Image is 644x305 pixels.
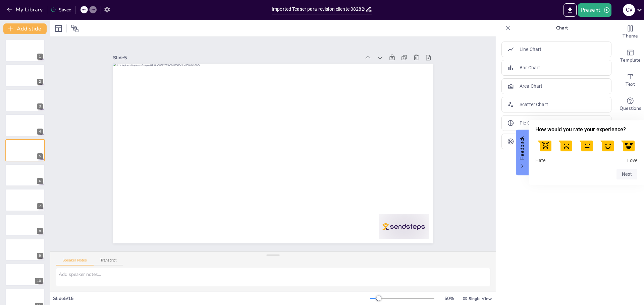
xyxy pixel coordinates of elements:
button: Transcript [94,258,123,265]
div: 4 [5,114,45,136]
div: 50 % [441,295,457,302]
button: Next question [616,169,637,179]
div: 1 [37,54,43,60]
input: Insert title [272,4,365,14]
div: 7 [5,189,45,211]
div: 2 [37,79,43,85]
p: Scatter Chart [520,101,548,108]
button: Feedback - Hide survey [516,130,529,175]
div: How would you rate your experience? Select an option from 1 to 5, with 1 being Hate and 5 being Love [535,136,637,164]
div: Saved [51,7,71,13]
div: How would you rate your experience? Select an option from 1 to 5, with 1 being Hate and 5 being Love [529,120,644,185]
div: 4 [37,129,43,135]
div: 1 [5,40,45,62]
p: Area Chart [520,83,542,90]
div: Change the overall theme [617,20,644,44]
div: 6 [5,164,45,186]
div: 5 [37,153,43,159]
span: Template [620,57,641,64]
p: Bar Chart [520,64,540,71]
span: Questions [620,105,641,112]
button: Export to PowerPoint [563,3,577,17]
button: Add slide [3,23,47,34]
div: 8 [5,214,45,236]
div: 6 [37,178,43,184]
div: Add ready made slides [617,44,644,68]
div: 5 [5,139,45,161]
div: 10 [35,278,43,284]
span: Position [71,24,79,32]
p: Chart [514,20,610,36]
h2: How would you rate your experience? Select an option from 1 to 5, with 1 being Hate and 5 being Love [535,126,637,134]
div: 3 [37,103,43,109]
button: Speaker Notes [56,258,94,265]
button: C V [623,3,635,17]
span: Love [627,158,637,164]
div: 8 [37,228,43,234]
div: Slide 5 / 15 [53,295,370,302]
div: 9 [37,253,43,259]
div: Add text boxes [617,68,644,92]
div: 2 [5,64,45,86]
span: Hate [535,158,545,164]
div: 7 [37,203,43,209]
div: C V [623,4,635,16]
span: Single View [469,296,492,301]
span: Feedback [519,136,525,160]
span: Theme [623,32,638,40]
div: Layout [53,23,64,34]
div: 3 [5,89,45,111]
span: Text [626,81,635,88]
div: Add images, graphics, shapes or video [617,117,644,141]
div: 10 [5,263,45,286]
p: Pie Chart [520,120,539,127]
div: Get real-time input from your audience [617,92,644,117]
p: Line Chart [520,46,541,53]
button: My Library [5,4,46,15]
div: 9 [5,239,45,261]
button: Present [578,3,611,17]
